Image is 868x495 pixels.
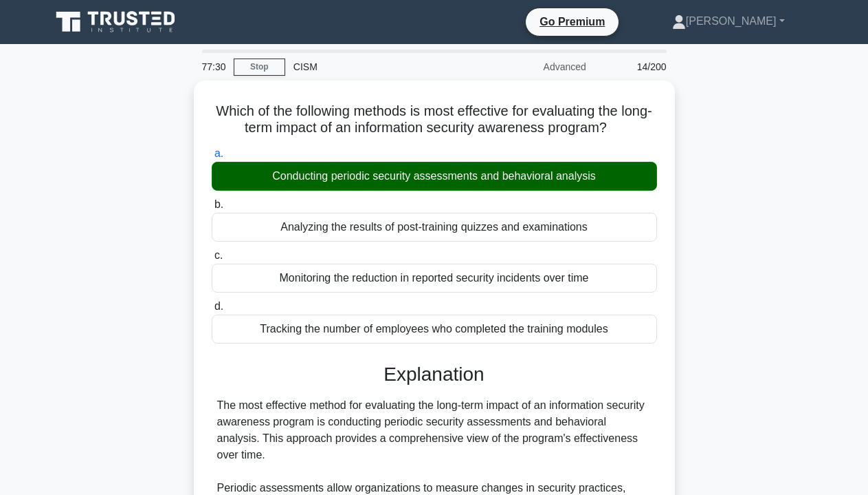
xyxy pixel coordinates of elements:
[531,13,613,30] a: Go Premium
[214,147,223,159] span: a.
[214,300,223,312] span: d.
[212,264,657,293] div: Monitoring the reduction in reported security incidents over time
[210,103,658,137] h5: Which of the following methods is most effective for evaluating the long-term impact of an inform...
[214,198,223,210] span: b.
[212,213,657,242] div: Analyzing the results of post-training quizzes and examinations
[474,53,594,81] div: Advanced
[594,53,675,81] div: 14/200
[194,53,234,81] div: 77:30
[220,363,649,386] h3: Explanation
[639,8,818,35] a: [PERSON_NAME]
[214,249,223,261] span: c.
[212,162,657,191] div: Conducting periodic security assessments and behavioral analysis
[234,59,285,76] a: Stop
[285,53,474,81] div: CISM
[212,315,657,344] div: Tracking the number of employees who completed the training modules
